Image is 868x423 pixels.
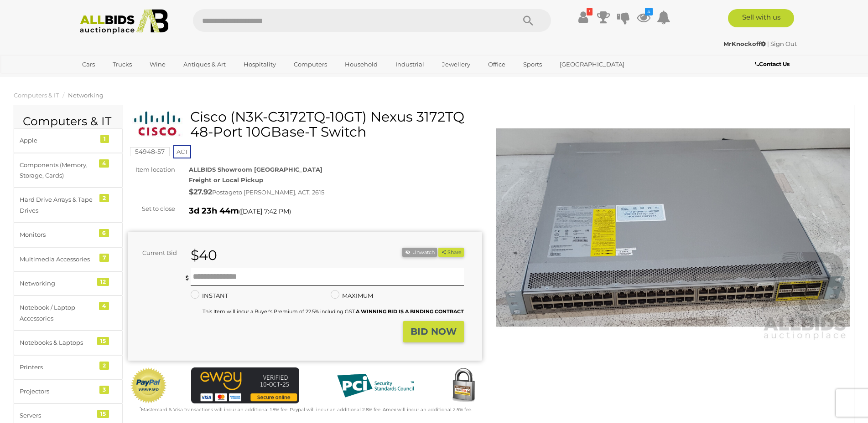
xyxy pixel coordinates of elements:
li: Unwatch this item [402,248,437,257]
a: Components (Memory, Storage, Cards) 4 [14,153,123,188]
div: Hard Drive Arrays & Tape Drives [20,194,95,216]
div: Set to close [121,204,182,214]
a: Industrial [390,57,430,72]
a: Apple 1 [14,128,123,153]
div: 3 [99,386,109,394]
img: PCI DSS compliant [330,367,421,404]
a: Notebook / Laptop Accessories 4 [14,296,123,331]
div: Monitors [20,229,95,240]
a: 4 [637,9,650,25]
a: Household [339,57,384,72]
div: 12 [97,278,109,286]
button: BID NOW [403,321,464,342]
a: Jewellery [436,57,476,72]
strong: $40 [191,247,217,264]
strong: MrKnockoff [723,40,766,47]
div: Notebook / Laptop Accessories [20,302,95,324]
small: This Item will incur a Buyer's Premium of 22.5% including GST. [203,308,464,315]
a: ! [577,9,590,25]
a: MrKnockoff [723,40,767,47]
a: 54948-57 [130,148,170,155]
i: ! [587,8,593,15]
img: Cisco (N3K-C3172TQ-10GT) Nexus 3172TQ 48-Port 10GBase-T Switch [496,114,850,341]
a: Multimedia Accessories 7 [14,247,123,271]
strong: Freight or Local Pickup [189,176,263,183]
a: Contact Us [755,59,792,69]
span: ACT [173,145,191,158]
mark: 54948-57 [130,147,170,156]
div: Postage [189,186,482,199]
a: Monitors 6 [14,223,123,247]
button: Share [438,248,463,257]
span: to [PERSON_NAME], ACT, 2615 [236,189,324,196]
strong: 3d 23h 44m [189,206,239,216]
span: | [767,40,769,47]
div: Multimedia Accessories [20,254,95,265]
a: Computers & IT [14,92,59,99]
h2: Computers & IT [23,115,114,128]
div: Servers [20,410,95,421]
a: Office [482,57,511,72]
strong: ALLBIDS Showroom [GEOGRAPHIC_DATA] [189,166,322,173]
img: Official PayPal Seal [130,367,167,404]
a: Computers [288,57,333,72]
a: Antiques & Art [177,57,232,72]
div: Item location [121,164,182,175]
div: Components (Memory, Storage, Cards) [20,160,95,181]
img: Secured by Rapid SSL [445,367,482,404]
div: 15 [97,337,109,345]
a: Sign Out [770,40,797,47]
div: 4 [99,302,109,310]
div: 2 [99,194,109,202]
a: Printers 2 [14,355,123,379]
i: 4 [645,8,653,15]
img: eWAY Payment Gateway [191,367,299,403]
a: Cars [76,57,101,72]
span: ( ) [239,208,291,215]
strong: $27.92 [189,188,212,196]
div: 15 [97,410,109,418]
a: Sports [517,57,548,72]
img: Cisco (N3K-C3172TQ-10GT) Nexus 3172TQ 48-Port 10GBase-T Switch [132,112,183,137]
button: Unwatch [402,248,437,257]
span: [DATE] 7:42 PM [241,207,289,215]
div: Projectors [20,386,95,397]
div: 4 [99,159,109,168]
div: 1 [100,135,109,143]
img: Allbids.com.au [75,9,174,34]
a: Networking 12 [14,271,123,296]
div: Printers [20,362,95,372]
div: 6 [99,229,109,237]
label: INSTANT [191,290,228,301]
div: Apple [20,135,95,146]
div: Notebooks & Laptops [20,337,95,348]
div: 7 [99,254,109,262]
a: Networking [68,92,104,99]
b: A WINNING BID IS A BINDING CONTRACT [356,308,464,315]
a: [GEOGRAPHIC_DATA] [554,57,630,72]
h1: Cisco (N3K-C3172TQ-10GT) Nexus 3172TQ 48-Port 10GBase-T Switch [132,109,480,139]
b: Contact Us [755,61,790,67]
small: Mastercard & Visa transactions will incur an additional 1.9% fee. Paypal will incur an additional... [140,407,472,413]
a: Hospitality [238,57,282,72]
a: Notebooks & Laptops 15 [14,331,123,355]
label: MAXIMUM [331,290,373,301]
div: Current Bid [128,248,184,258]
strong: BID NOW [411,326,457,337]
a: Wine [144,57,172,72]
div: 2 [99,362,109,370]
button: Search [505,9,551,32]
a: Projectors 3 [14,379,123,403]
div: Networking [20,278,95,289]
a: Hard Drive Arrays & Tape Drives 2 [14,188,123,223]
a: Trucks [107,57,138,72]
a: Sell with us [728,9,794,27]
